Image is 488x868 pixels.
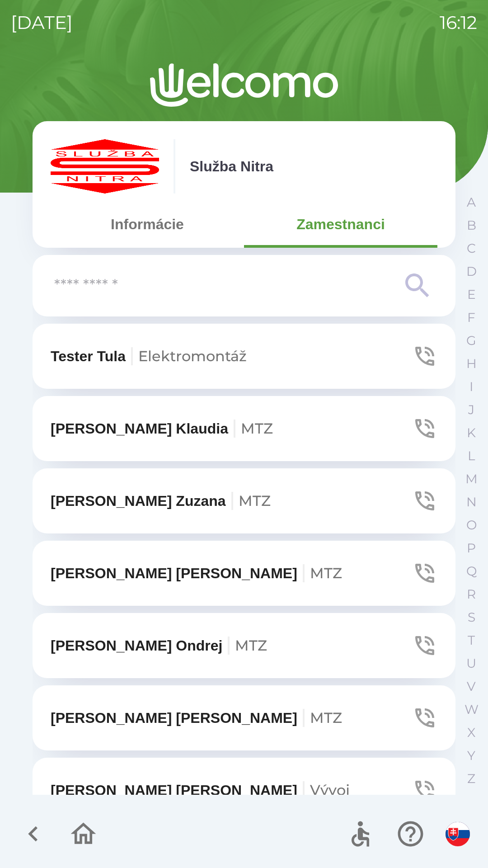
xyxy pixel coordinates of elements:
button: [PERSON_NAME] [PERSON_NAME]MTZ [33,685,455,750]
img: Logo [33,63,455,107]
button: [PERSON_NAME] [PERSON_NAME]Vývoj [33,758,455,823]
span: MTZ [310,709,342,726]
p: [PERSON_NAME] [PERSON_NAME] [51,779,350,801]
p: [PERSON_NAME] [PERSON_NAME] [51,707,342,729]
p: [PERSON_NAME] Ondrej [51,635,267,656]
button: [PERSON_NAME] OndrejMTZ [33,613,455,678]
span: MTZ [235,637,267,654]
span: MTZ [310,564,342,582]
p: Tester Tula [51,345,247,367]
button: Zamestnanci [244,208,437,241]
p: 16:12 [440,9,477,36]
button: Informácie [51,208,244,241]
span: MTZ [241,420,273,437]
img: sk flag [446,822,470,846]
button: [PERSON_NAME] [PERSON_NAME]MTZ [33,541,455,606]
span: Vývoj [310,781,350,799]
p: [PERSON_NAME] Zuzana [51,490,271,512]
img: c55f63fc-e714-4e15-be12-dfeb3df5ea30.png [51,139,159,193]
button: [PERSON_NAME] KlaudiaMTZ [33,396,455,461]
button: [PERSON_NAME] ZuzanaMTZ [33,468,455,533]
p: [DATE] [11,9,73,36]
p: Služba Nitra [190,156,273,177]
p: [PERSON_NAME] Klaudia [51,418,273,439]
p: [PERSON_NAME] [PERSON_NAME] [51,562,342,584]
span: Elektromontáž [138,347,247,365]
span: MTZ [239,492,271,509]
button: Tester TulaElektromontáž [33,324,455,389]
